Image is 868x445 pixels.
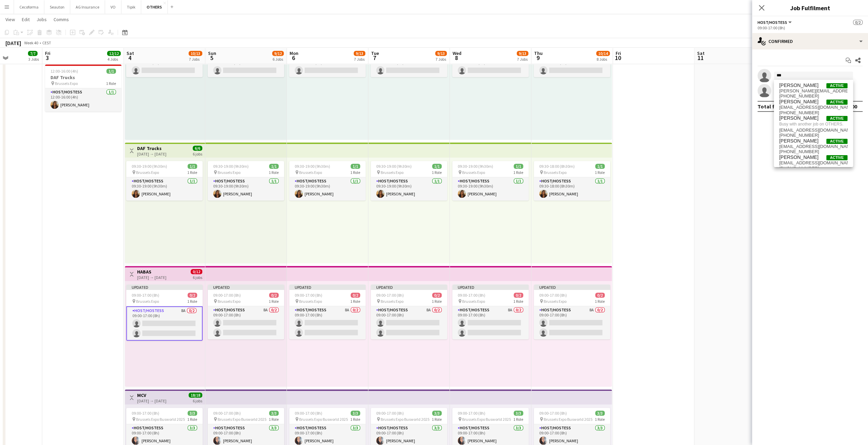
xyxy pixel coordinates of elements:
[534,161,610,201] div: 09:30-18:00 (8h30m)1/1 Brussels Expo1 RoleHost/Hostess1/109:30-18:00 (8h30m)[PERSON_NAME]
[452,161,529,201] div: 09:30-19:00 (9h30m)1/1 Brussels Expo1 RoleHost/Hostess1/109:30-19:00 (9h30m)[PERSON_NAME]
[696,54,705,62] span: 11
[514,411,523,416] span: 3/3
[697,50,705,56] span: Sat
[595,411,605,416] span: 3/3
[826,116,848,121] span: Active
[544,170,567,175] span: Brussels Expo
[432,293,442,298] span: 0/2
[107,51,121,56] span: 12/12
[517,57,528,62] div: 7 Jobs
[207,54,216,62] span: 5
[213,411,241,416] span: 09:00-17:00 (8h)
[458,411,485,416] span: 09:00-17:00 (8h)
[269,170,279,175] span: 1 Role
[126,54,134,62] span: 4
[137,398,166,403] div: [DATE] → [DATE]
[218,417,266,422] span: Brussels Expo Busworld 2025
[371,50,379,56] span: Tue
[595,170,605,175] span: 1 Role
[453,50,461,56] span: Wed
[5,40,21,46] div: [DATE]
[295,411,322,416] span: 09:00-17:00 (8h)
[533,54,543,62] span: 9
[208,161,284,201] app-job-card: 09:30-19:00 (9h30m)1/1 Brussels Expo1 RoleHost/Hostess1/109:30-19:00 (9h30m)[PERSON_NAME]
[595,164,605,169] span: 1/1
[208,50,216,56] span: Sun
[70,0,105,14] button: AG Insurance
[779,110,848,116] span: +393921724052
[534,284,610,290] div: Updated
[107,57,120,62] div: 4 Jobs
[351,293,360,298] span: 0/2
[289,161,366,201] app-job-card: 09:30-19:00 (9h30m)1/1 Brussels Expo1 RoleHost/Hostess1/109:30-19:00 (9h30m)[PERSON_NAME]
[517,51,528,56] span: 9/13
[853,20,863,25] span: 0/2
[193,274,202,280] div: 6 jobs
[188,164,197,169] span: 1/1
[126,161,203,201] app-job-card: 09:30-19:00 (9h30m)1/1 Brussels Expo1 RoleHost/Hostess1/109:30-19:00 (9h30m)[PERSON_NAME]
[269,164,279,169] span: 1/1
[289,54,366,77] app-card-role: Host/Hostess3A0/111:00-17:00 (6h)
[289,306,366,339] app-card-role: Host/Hostess8A0/209:00-17:00 (8h)
[289,284,366,339] app-job-card: Updated09:00-17:00 (8h)0/2 Brussels Expo1 RoleHost/Hostess8A0/209:00-17:00 (8h)
[126,306,203,341] app-card-role: Host/Hostess8A0/209:00-17:00 (8h)
[351,411,360,416] span: 3/3
[752,33,868,49] div: Confirmed
[350,299,360,304] span: 1 Role
[514,164,523,169] span: 1/1
[452,54,529,77] app-card-role: Host/Hostess3A0/111:00-17:00 (6h)
[779,144,848,149] span: alexsaz0312@gmail.com
[126,284,203,290] div: Updated
[28,51,38,56] span: 7/7
[462,417,511,422] span: Brussels Expo Busworld 2025
[208,284,284,290] div: Updated
[126,284,203,341] div: Updated09:00-17:00 (8h)0/2 Brussels Expo1 RoleHost/Hostess8A0/209:00-17:00 (8h)
[350,417,360,422] span: 1 Role
[136,299,159,304] span: Brussels Expo
[779,128,848,133] span: alexiapreda9@gmail.com
[779,88,848,94] span: alexandra.zamkiewicz@gmail.com
[462,170,485,175] span: Brussels Expo
[121,0,141,14] button: Tipik
[189,51,202,56] span: 10/13
[132,164,167,169] span: 09:30-19:00 (9h30m)
[826,139,848,144] span: Active
[137,275,166,280] div: [DATE] → [DATE]
[539,293,567,298] span: 09:00-17:00 (8h)
[779,115,819,121] span: Alexia Elena Preda
[779,149,848,154] span: +32492105686
[513,299,523,304] span: 1 Role
[193,398,202,403] div: 6 jobs
[208,284,284,339] div: Updated09:00-17:00 (8h)0/2 Brussels Expo1 RoleHost/Hostess8A0/209:00-17:00 (8h)
[432,170,442,175] span: 1 Role
[23,40,40,45] span: Week 40
[50,69,78,74] span: 12:00-16:00 (4h)
[350,170,360,175] span: 1 Role
[370,54,379,62] span: 7
[137,392,166,398] h3: MCV
[208,306,284,339] app-card-role: Host/Hostess8A0/209:00-17:00 (8h)
[779,154,819,160] span: Alexandros Tournas
[779,93,848,99] span: +32497060528
[597,57,609,62] div: 8 Jobs
[189,392,202,398] span: 18/18
[544,299,567,304] span: Brussels Expo
[826,155,848,160] span: Active
[193,151,202,157] div: 6 jobs
[757,103,781,110] div: Total fee
[534,306,610,339] app-card-role: Host/Hostess8A0/209:00-17:00 (8h)
[779,160,848,166] span: alexandros.tournas97@gmail.com
[752,3,868,12] h3: Job Fulfilment
[44,0,70,14] button: Seauton
[514,293,523,298] span: 0/2
[269,417,279,422] span: 1 Role
[779,105,848,110] span: alessiomisseri94@live.it
[42,40,51,45] div: CEST
[376,293,404,298] span: 09:00-17:00 (8h)
[295,164,330,169] span: 09:30-19:00 (9h30m)
[452,177,529,201] app-card-role: Host/Hostess1/109:30-19:00 (9h30m)[PERSON_NAME]
[137,269,166,275] h3: HABAS
[376,411,404,416] span: 09:00-17:00 (8h)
